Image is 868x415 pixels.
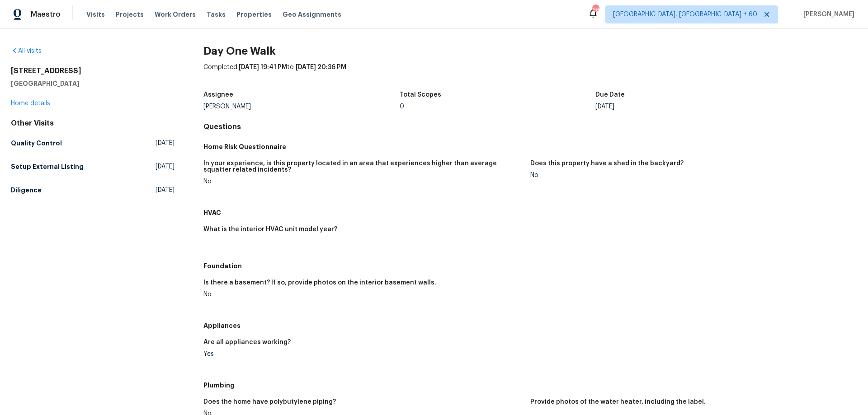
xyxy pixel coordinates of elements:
span: [PERSON_NAME] [800,10,854,19]
span: [DATE] 20:36 PM [296,64,346,70]
span: Maestro [31,10,61,19]
a: Home details [11,100,50,107]
div: Other Visits [11,119,175,128]
div: No [203,291,523,298]
span: [GEOGRAPHIC_DATA], [GEOGRAPHIC_DATA] + 60 [613,10,757,19]
h5: Home Risk Questionnaire [203,142,857,151]
div: Completed: to [203,63,857,86]
div: [DATE] [595,103,792,110]
h5: Are all appliances working? [203,339,291,345]
a: Setup External Listing[DATE] [11,159,175,175]
span: Properties [236,10,272,19]
h2: Day One Walk [203,47,857,56]
h5: Quality Control [11,139,62,148]
span: Visits [86,10,105,19]
h5: In your experience, is this property located in an area that experiences higher than average squa... [203,160,523,173]
span: [DATE] [156,186,175,195]
h5: Foundation [203,261,857,270]
a: All visits [11,48,42,54]
h5: Appliances [203,321,857,330]
div: Yes [203,351,523,357]
h2: [STREET_ADDRESS] [11,66,175,75]
span: [DATE] [156,162,175,171]
h5: Diligence [11,186,42,195]
span: Tasks [207,11,226,18]
a: Quality Control[DATE] [11,135,175,151]
a: Diligence[DATE] [11,182,175,198]
h5: HVAC [203,208,857,217]
span: Projects [116,10,144,19]
h5: Plumbing [203,381,857,390]
h5: Total Scopes [400,92,441,98]
div: No [530,172,850,178]
h5: Setup External Listing [11,162,84,171]
h4: Questions [203,122,857,131]
span: [DATE] [156,139,175,148]
h5: Assignee [203,92,233,98]
h5: What is the interior HVAC unit model year? [203,226,337,233]
span: [DATE] 19:41 PM [239,64,287,70]
div: 666 [592,5,599,14]
h5: Due Date [595,92,625,98]
h5: [GEOGRAPHIC_DATA] [11,79,175,88]
div: 0 [400,103,596,110]
div: No [203,178,523,185]
h5: Is there a basement? If so, provide photos on the interior basement walls. [203,280,436,286]
span: Geo Assignments [283,10,341,19]
h5: Provide photos of the water heater, including the label. [530,399,706,405]
span: Work Orders [155,10,196,19]
div: [PERSON_NAME] [203,103,400,110]
h5: Does this property have a shed in the backyard? [530,160,684,167]
h5: Does the home have polybutylene piping? [203,399,336,405]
